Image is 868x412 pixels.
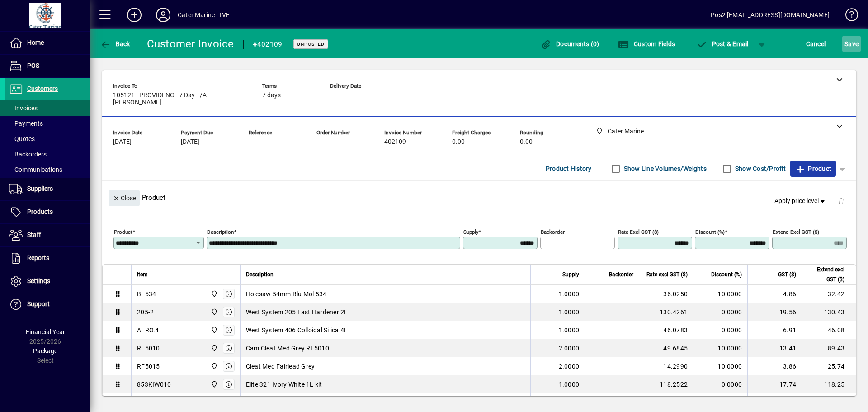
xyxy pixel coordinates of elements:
div: 46.0783 [645,326,688,335]
app-page-header-button: Close [107,194,142,202]
span: Cater Marine [208,325,219,335]
app-page-header-button: Delete [830,197,852,205]
span: Support [27,300,50,308]
button: Product History [542,161,595,177]
span: Supply [562,270,579,279]
span: Description [246,270,274,279]
span: West System 406 Colloidal Silica 4L [246,326,348,335]
span: 1.0000 [559,380,580,389]
span: Cam Cleat Med Grey RF5010 [246,344,329,353]
span: West System 205 Fast Hardener 2L [246,308,348,317]
a: Reports [5,247,90,270]
button: Back [98,36,132,52]
div: AERO.4L [137,326,163,335]
span: Home [27,39,44,46]
td: 3.86 [747,357,802,375]
span: Quotes [9,135,35,142]
a: Invoices [5,100,90,116]
span: Product History [546,161,592,176]
td: 7.17 [747,393,802,412]
span: 1.0000 [559,289,580,298]
div: 130.4261 [645,308,688,317]
a: Quotes [5,131,90,147]
span: [DATE] [181,138,199,146]
td: 10.0000 [693,285,747,303]
div: RF5015 [137,362,160,371]
div: Pos2 [EMAIL_ADDRESS][DOMAIN_NAME] [711,8,830,22]
span: S [844,40,848,47]
div: RF5010 [137,344,160,353]
a: Home [5,32,90,54]
span: Package [33,347,57,355]
a: Settings [5,270,90,293]
span: - [316,138,318,146]
a: Knowledge Base [839,2,857,31]
span: P [712,40,716,47]
button: Apply price level [771,193,830,209]
a: Support [5,293,90,316]
span: Product [795,161,831,176]
span: 105121 - PROVIDENCE 7 Day T/A [PERSON_NAME] [113,92,249,106]
span: - [249,138,250,146]
span: Elite 321 Ivory White 1L kit [246,380,322,389]
span: Documents (0) [541,40,599,47]
td: 4.86 [747,285,802,303]
button: Cancel [804,36,828,52]
span: Cancel [806,37,826,51]
span: 0.00 [452,138,465,146]
button: Product [790,161,836,177]
td: 0.0000 [693,393,747,412]
mat-label: Extend excl GST ($) [773,229,819,235]
button: Custom Fields [616,36,677,52]
div: 118.2522 [645,380,688,389]
span: 1.0000 [559,326,580,335]
span: Extend excl GST ($) [807,265,844,284]
span: ave [844,37,859,51]
td: 17.74 [747,375,802,393]
td: 130.43 [802,303,856,321]
div: #402109 [253,37,283,52]
div: Cater Marine LIVE [178,8,230,22]
span: Backorder [609,270,633,279]
span: GST ($) [778,270,796,279]
div: 36.0250 [645,289,688,298]
span: Staff [27,231,41,238]
button: Save [842,36,861,52]
span: [DATE] [113,138,132,146]
td: 19.56 [747,303,802,321]
span: 2.0000 [559,344,580,353]
mat-label: Product [114,229,132,235]
td: 10.0000 [693,339,747,357]
button: Post & Email [692,36,753,52]
span: Custom Fields [618,40,675,47]
span: Invoices [9,104,38,112]
div: Customer Invoice [147,37,234,51]
span: Back [100,40,130,47]
span: 1.0000 [559,308,580,317]
td: 6.91 [747,321,802,339]
button: Delete [830,190,852,212]
span: Backorders [9,151,47,158]
td: 13.41 [747,339,802,357]
span: Products [27,208,53,215]
span: 0.00 [520,138,533,146]
span: Unposted [297,41,325,47]
td: 10.0000 [693,357,747,375]
span: Rate excl GST ($) [646,270,688,279]
span: Item [137,270,148,279]
label: Show Cost/Profit [733,164,786,173]
mat-label: Backorder [541,229,565,235]
span: 7 days [262,92,281,99]
span: Settings [27,277,50,284]
td: 89.43 [802,339,856,357]
span: Customers [27,85,58,92]
span: Cater Marine [208,307,219,317]
mat-label: Description [207,229,234,235]
a: Communications [5,162,90,177]
span: Cleat Med Fairlead Grey [246,362,315,371]
span: POS [27,62,39,69]
span: Cater Marine [208,361,219,371]
div: 14.2990 [645,362,688,371]
div: BL534 [137,289,156,298]
span: Cater Marine [208,289,219,299]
